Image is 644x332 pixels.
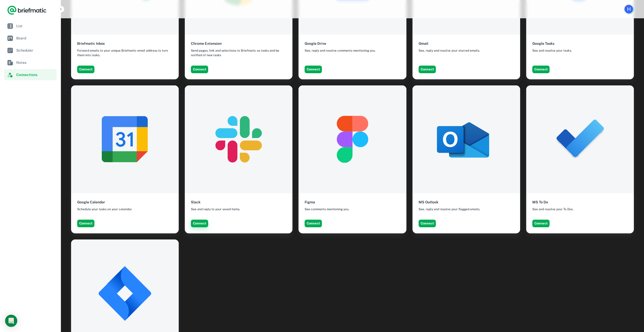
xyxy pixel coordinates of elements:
span: See, reply and resolve comments mentioning you. [305,48,376,53]
button: Connect [77,220,94,227]
a: Board [4,33,57,44]
img: Slack [185,85,292,193]
h6: Briefmatic Inbox [77,41,105,46]
button: Connect [191,220,208,227]
span: See comments mentioning you. [305,207,349,212]
h6: Google Calendar [77,199,105,205]
span: See and resolve your To Dos. [532,207,573,212]
a: Logo [7,5,47,15]
h6: MS Outlook [419,199,438,205]
h6: MS To Do [532,199,548,205]
h6: Google Drive [305,41,326,46]
button: Connect [305,220,322,227]
span: Scheduler [16,48,55,53]
button: Connect [419,66,436,73]
button: Connect [305,66,322,73]
img: MS To Do [526,85,634,193]
span: See and resolve your tasks. [532,48,572,53]
span: Forward emails to your unique Briefmatic email address to turn them into tasks. [77,48,173,57]
span: List [16,23,55,29]
span: Connections [16,72,55,78]
img: MS Outlook [412,85,520,193]
span: See and reply to your saved items. [191,207,240,212]
button: Connect [419,220,436,227]
a: List [4,20,57,32]
h6: Slack [191,199,201,205]
h6: Google Tasks [532,41,554,46]
span: Board [16,35,55,41]
span: Send pages, link and selections to Briefmatic as tasks and be notified of new tasks [191,48,286,57]
h6: Gmail [419,41,428,46]
button: Connect [77,66,94,73]
a: Notes [4,57,57,68]
h6: Figma [305,199,315,205]
span: See, reply and resolve your starred emails. [419,48,480,53]
a: Connections [4,69,57,80]
h6: Chrome Extension [191,41,222,46]
button: Connect [532,66,550,73]
div: H [624,5,633,13]
span: Notes [16,60,55,65]
div: Open Intercom Messenger [5,315,17,327]
a: Scheduler [4,45,57,56]
span: Schedule your tasks on your calendar. [77,207,132,212]
img: Google Calendar [71,85,179,193]
button: Connect [191,66,208,73]
img: Figma [299,85,406,193]
span: See, reply and resolve your flagged emails. [419,207,480,212]
button: Account button [624,4,634,14]
button: Connect [532,220,550,227]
